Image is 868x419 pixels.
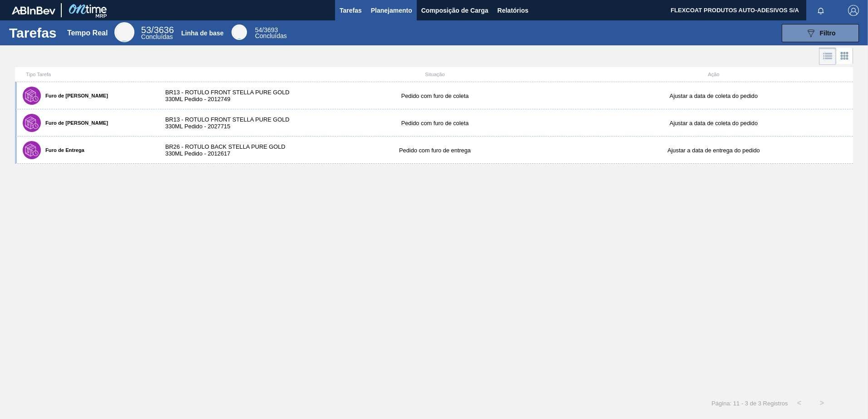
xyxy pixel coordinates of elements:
[340,5,362,16] span: Tarefas
[820,29,836,37] span: Filtro
[296,147,574,154] div: Pedido com furo de entrega
[371,5,412,16] span: Planejamento
[154,25,174,35] font: 3636
[156,89,296,102] div: BR13 - ROTULO FRONT STELLA PURE GOLD 330ML Pedido - 2012749
[255,26,278,34] span: /
[141,33,173,40] span: Concluídas
[9,28,57,38] h1: Tarefas
[41,93,108,98] label: Furo de [PERSON_NAME]
[711,400,736,407] span: Página: 1
[574,147,853,154] div: Ajustar a data de entrega do pedido
[296,120,574,127] div: Pedido com furo de coleta
[574,72,853,77] div: Ação
[811,392,833,414] button: >
[41,147,84,153] label: Furo de Entrega
[17,72,156,77] div: Tipo Tarefa
[574,93,853,99] div: Ajustar a data de coleta do pedido
[736,400,788,407] span: 1 - 3 de 3 Registros
[836,48,853,65] div: Visão em Cards
[114,22,134,42] div: Real Time
[498,5,528,16] span: Relatórios
[255,26,262,34] span: 54
[141,26,174,40] div: Real Time
[67,29,108,37] div: Tempo Real
[296,93,574,99] div: Pedido com furo de coleta
[181,29,223,37] div: Linha de base
[156,143,296,157] div: BR26 - ROTULO BACK STELLA PURE GOLD 330ML Pedido - 2012617
[848,5,859,16] img: Logout
[574,120,853,127] div: Ajustar a data de coleta do pedido
[819,48,836,65] div: Visão em Lista
[788,392,811,414] button: <
[156,116,296,130] div: BR13 - ROTULO FRONT STELLA PURE GOLD 330ML Pedido - 2027715
[264,26,278,34] font: 3693
[141,25,151,35] span: 53
[12,6,55,15] img: TNhmsLtSVTkK8tSr43FrP2fwEKptu5GPRR3wAAAABJRU5ErkJggg==
[806,4,835,17] button: Notificações
[41,120,108,126] label: Furo de [PERSON_NAME]
[255,32,287,39] span: Concluídas
[141,25,174,35] span: /
[232,24,247,40] div: Base Line
[421,5,488,16] span: Composição de Carga
[782,24,859,42] button: Filtro
[296,72,574,77] div: Situação
[255,27,287,39] div: Base Line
